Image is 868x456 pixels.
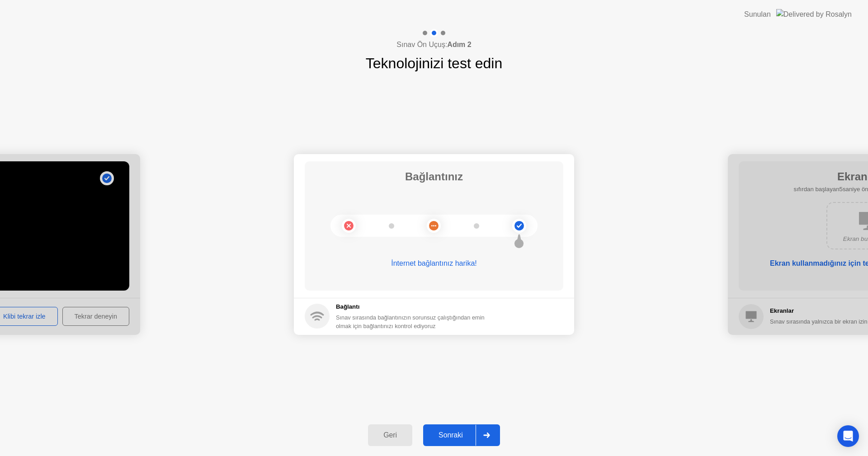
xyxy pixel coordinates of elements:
b: Adım 2 [447,41,471,48]
div: Sunulan [744,9,771,20]
button: Sonraki [423,424,500,446]
h1: Bağlantınız [405,169,463,185]
h4: Sınav Ön Uçuş: [396,39,471,50]
h1: Teknolojinizi test edin [366,52,502,74]
div: Sınav sırasında bağlantınızın sorunsuz çalıştığından emin olmak için bağlantınızı kontrol ediyoruz [336,313,489,330]
div: Geri [371,431,410,439]
div: Open Intercom Messenger [837,425,859,447]
button: Geri [368,424,412,446]
h5: Bağlantı [336,302,489,311]
div: İnternet bağlantınız harika! [305,258,563,269]
div: Sonraki [426,431,476,439]
img: Delivered by Rosalyn [776,9,852,19]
